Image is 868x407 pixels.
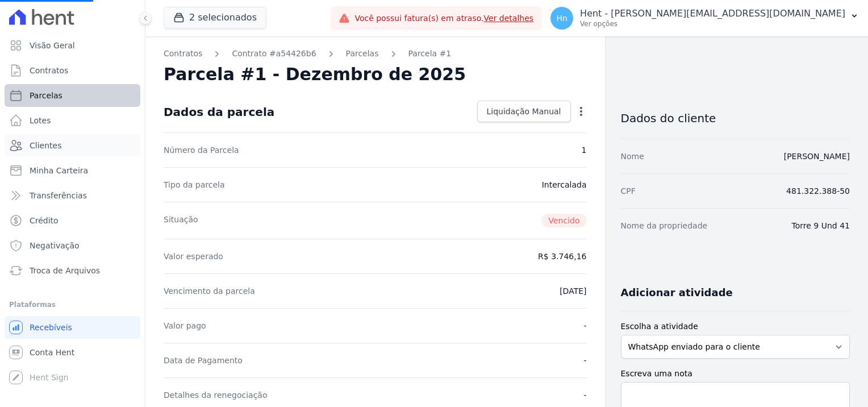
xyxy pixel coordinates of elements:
span: Vencido [541,214,586,227]
dd: Torre 9 Und 41 [792,220,850,231]
dd: 1 [582,144,587,156]
dt: Detalhes da renegociação [164,389,268,401]
h3: Adicionar atividade [621,286,733,300]
span: Liquidação Manual [487,106,561,117]
a: Contratos [164,48,202,60]
h2: Parcela #1 - Dezembro de 2025 [164,64,466,85]
dd: - [583,389,586,401]
span: Parcelas [30,90,62,101]
a: Minha Carteira [5,159,140,182]
a: Troca de Arquivos [5,259,140,282]
a: [PERSON_NAME] [784,152,850,161]
span: Lotes [30,115,51,126]
dd: R$ 3.746,16 [538,251,586,262]
dt: Valor pago [164,320,206,331]
a: Negativação [5,234,140,257]
span: Conta Hent [30,347,74,358]
dd: [DATE] [560,285,586,297]
span: Clientes [30,140,61,151]
dd: - [583,355,586,366]
a: Liquidação Manual [477,101,571,122]
dd: Intercalada [542,179,587,190]
span: Negativação [30,240,80,251]
dd: - [583,320,586,331]
p: Hent - [PERSON_NAME][EMAIL_ADDRESS][DOMAIN_NAME] [580,8,845,19]
span: Hn [556,14,567,22]
span: Você possui fatura(s) em atraso. [354,13,533,24]
a: Parcela #1 [408,48,452,60]
nav: Breadcrumb [164,48,587,60]
span: Troca de Arquivos [30,265,100,276]
a: Transferências [5,184,140,207]
a: Lotes [5,109,140,132]
a: Recebíveis [5,316,140,339]
a: Ver detalhes [484,14,534,23]
span: Visão Geral [30,40,75,51]
div: Plataformas [9,298,136,312]
dt: Nome [621,151,644,162]
a: Parcelas [5,84,140,107]
h3: Dados do cliente [621,111,850,125]
div: Dados da parcela [164,105,274,119]
a: Conta Hent [5,341,140,364]
dt: CPF [621,185,636,197]
span: Contratos [30,65,68,76]
span: Crédito [30,215,59,226]
span: Transferências [30,190,87,201]
a: Contrato #a54426b6 [232,48,316,60]
dt: Nome da propriedade [621,220,708,231]
label: Escreva uma nota [621,368,850,380]
dt: Data de Pagamento [164,355,243,366]
button: 2 selecionados [164,7,266,28]
dd: 481.322.388-50 [786,185,850,197]
a: Visão Geral [5,34,140,57]
a: Clientes [5,134,140,157]
p: Ver opções [580,19,845,28]
label: Escolha a atividade [621,321,850,333]
a: Contratos [5,59,140,82]
button: Hn Hent - [PERSON_NAME][EMAIL_ADDRESS][DOMAIN_NAME] Ver opções [541,2,868,34]
dt: Vencimento da parcela [164,285,255,297]
dt: Tipo da parcela [164,179,225,190]
dt: Situação [164,214,198,227]
dt: Valor esperado [164,251,223,262]
a: Crédito [5,209,140,232]
a: Parcelas [346,48,379,60]
dt: Número da Parcela [164,144,239,156]
span: Recebíveis [30,322,72,333]
span: Minha Carteira [30,165,88,176]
